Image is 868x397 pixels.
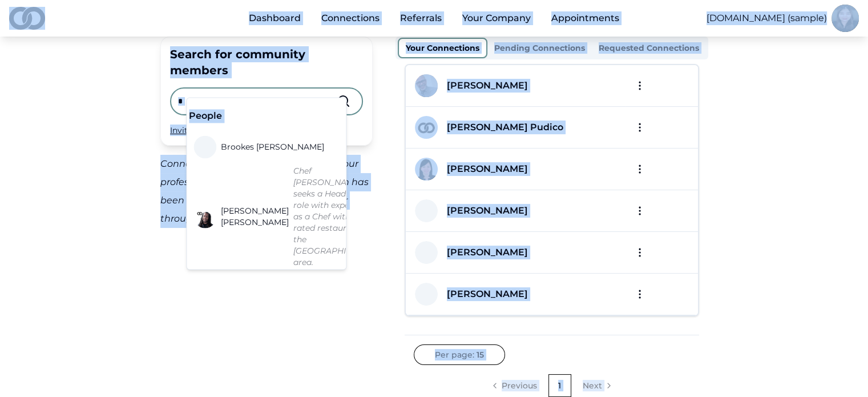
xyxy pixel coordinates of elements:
img: logo [9,7,45,30]
button: Your Company [453,7,540,30]
a: Appointments [542,7,628,30]
img: c5a994b8-1df4-4c55-a0c5-fff68abd3c00-Kim%20Headshot-profile_picture.jpg [831,5,859,32]
div: People [189,109,344,123]
img: 2fb9f752-7932-4bfa-8255-0bdd552e1fda-IMG_9951-profile_picture.jpeg [415,74,438,97]
nav: Main [240,7,628,30]
nav: pagination [414,374,690,397]
a: [PERSON_NAME] [438,204,528,218]
a: [PERSON_NAME] [438,246,528,259]
div: [PERSON_NAME] [447,246,528,259]
span: 15 [477,349,484,360]
div: [PERSON_NAME] [447,287,528,301]
a: [PERSON_NAME] [438,79,528,93]
div: [PERSON_NAME] [447,162,528,176]
img: 126d1970-4131-4eca-9e04-994076d8ae71-2-profile_picture.jpeg [415,116,438,139]
span: [PERSON_NAME] [PERSON_NAME] [221,205,289,228]
div: Suggestions [187,98,346,269]
span: Brookes [PERSON_NAME] [221,141,324,153]
a: 1 [548,374,571,397]
a: [PERSON_NAME] Pudico [438,121,563,134]
div: [PERSON_NAME] [447,79,528,93]
button: Requested Connections [592,39,706,57]
div: Search for community members [170,46,363,78]
div: [PERSON_NAME] [447,204,528,218]
img: 1f1e6ded-7e6e-4da0-8d9b-facf9315d0a3-ID%20Pic-profile_picture.jpg [415,158,438,181]
a: Connections [312,7,389,30]
div: [PERSON_NAME] Pudico [447,121,563,134]
button: [DOMAIN_NAME] (sample) [706,11,827,25]
em: Chef [PERSON_NAME] seeks a Head Chef role with experience as a Chef with a top rated restaurant i... [293,166,381,267]
div: Invite your peers and colleagues → [170,125,363,136]
a: Dashboard [240,7,310,30]
button: Pending Connections [487,39,592,57]
img: fc566690-cf65-45d8-a465-1d4f683599e2-basimCC1-profile_picture.png [193,205,216,228]
a: [PERSON_NAME] [438,162,528,176]
button: Your Connections [398,38,487,58]
a: Brookes [PERSON_NAME] [193,135,329,158]
a: Referrals [391,7,451,30]
div: Connections are essential for growing your professional network. Once a connection has been appro... [160,155,373,228]
a: [PERSON_NAME] [PERSON_NAME]Chef [PERSON_NAME] seeks a Head Chef role with experience as a Chef wi... [193,165,381,268]
a: [PERSON_NAME] [438,287,528,301]
button: Per page:15 [414,344,505,365]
